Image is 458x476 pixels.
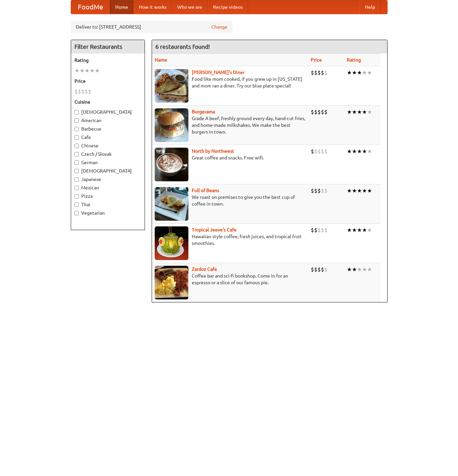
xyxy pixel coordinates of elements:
[155,76,305,89] p: Food like mom cooked, if you grew up in [US_STATE] and mom ran a diner. Try our blue plate special!
[74,57,141,64] h5: Rating
[317,69,321,76] li: $
[74,203,79,207] input: Thai
[347,226,352,234] li: ★
[324,266,328,273] li: $
[74,168,141,174] label: [DEMOGRAPHIC_DATA]
[155,148,188,181] img: north.jpg
[192,70,245,75] a: [PERSON_NAME]'s Diner
[74,152,79,156] input: Czech / Slovak
[321,187,324,194] li: $
[324,187,328,194] li: $
[155,43,210,50] ng-pluralize: 6 restaurants found!
[324,108,328,116] li: $
[155,187,188,221] img: beans.jpg
[155,194,305,207] p: We roast on premises to give you the best cup of coffee in town.
[367,148,372,155] li: ★
[192,188,219,193] a: Full of Beans
[192,148,234,154] a: North by Northwest
[311,57,322,63] a: Price
[360,0,380,14] a: Help
[155,69,188,103] img: sallys.jpg
[357,187,362,194] li: ★
[81,88,85,95] li: $
[74,193,141,199] label: Pizza
[74,210,141,216] label: Vegetarian
[357,108,362,116] li: ★
[110,0,133,14] a: Home
[78,88,81,95] li: $
[347,266,352,273] li: ★
[155,266,188,299] img: zardoz.jpg
[90,67,95,74] li: ★
[74,134,141,141] label: Cafe
[74,186,79,190] input: Mexican
[352,187,357,194] li: ★
[362,226,367,234] li: ★
[352,226,357,234] li: ★
[362,69,367,76] li: ★
[74,177,79,182] input: Japanese
[321,108,324,116] li: $
[362,148,367,155] li: ★
[311,148,314,155] li: $
[74,117,141,124] label: American
[352,266,357,273] li: ★
[88,88,91,95] li: $
[71,21,233,33] div: Deliver to: [STREET_ADDRESS]
[192,227,237,232] a: Tropical Jeeve's Cafe
[367,108,372,116] li: ★
[347,57,361,63] a: Rating
[74,88,78,95] li: $
[74,67,80,74] li: ★
[155,272,305,286] p: Coffee bar and sci-fi bookshop. Come in for an espresso or a slice of our famous pie.
[74,151,141,157] label: Czech / Slovak
[347,69,352,76] li: ★
[317,266,321,273] li: $
[80,67,85,74] li: ★
[155,108,188,142] img: burgerama.jpg
[362,108,367,116] li: ★
[74,201,141,208] label: Thai
[357,266,362,273] li: ★
[324,69,328,76] li: $
[192,266,217,272] a: Zardoz Cafe
[155,154,305,161] p: Great coffee and snacks. Free wifi.
[357,69,362,76] li: ★
[314,266,317,273] li: $
[155,115,305,135] p: Grade A beef, freshly ground every day, hand-cut fries, and home-made milkshakes. We make the bes...
[211,24,227,30] a: Change
[311,226,314,234] li: $
[324,148,328,155] li: $
[74,78,141,84] h5: Price
[311,266,314,273] li: $
[74,169,79,173] input: [DEMOGRAPHIC_DATA]
[155,226,188,260] img: jeeves.jpg
[321,148,324,155] li: $
[367,187,372,194] li: ★
[311,108,314,116] li: $
[74,110,79,114] input: [DEMOGRAPHIC_DATA]
[74,125,141,132] label: Barbecue
[71,40,145,53] h4: Filter Restaurants
[362,187,367,194] li: ★
[317,148,321,155] li: $
[74,159,141,166] label: German
[155,57,167,63] a: Name
[74,127,79,131] input: Barbecue
[367,266,372,273] li: ★
[362,266,367,273] li: ★
[314,148,317,155] li: $
[352,148,357,155] li: ★
[192,109,215,114] b: Burgerama
[347,187,352,194] li: ★
[311,69,314,76] li: $
[85,88,88,95] li: $
[74,184,141,191] label: Mexican
[95,67,100,74] li: ★
[155,233,305,247] p: Hawaiian style coffee, fresh juices, and tropical fruit smoothies.
[208,0,248,14] a: Recipe videos
[74,118,79,123] input: American
[314,108,317,116] li: $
